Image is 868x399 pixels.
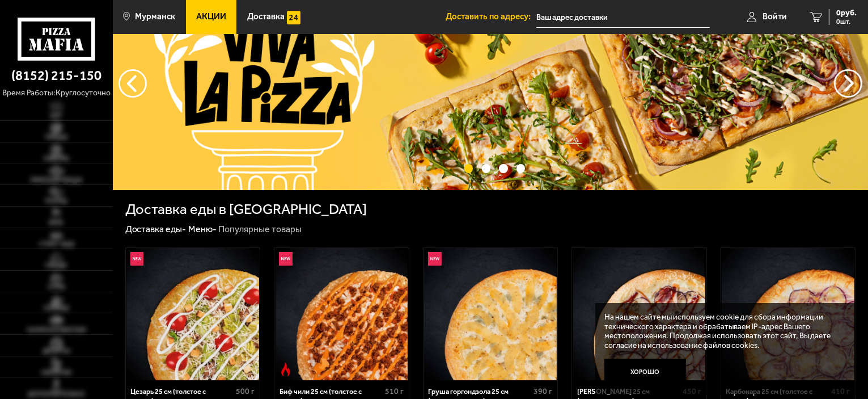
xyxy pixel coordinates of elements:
[536,7,710,28] input: Ваш адрес доставки
[428,252,442,266] img: Новинка
[236,387,255,396] span: 500 г
[247,12,285,21] span: Доставка
[516,164,525,173] button: точки переключения
[604,359,686,386] button: Хорошо
[834,69,862,98] button: предыдущий
[196,12,226,21] span: Акции
[446,12,536,21] span: Доставить по адресу:
[279,252,293,266] img: Новинка
[385,387,404,396] span: 510 г
[572,248,706,381] a: Чикен Барбекю 25 см (толстое с сыром)
[499,164,507,173] button: точки переключения
[276,248,408,381] img: Биф чили 25 см (толстое с сыром)
[836,9,857,17] span: 0 руб.
[604,312,840,350] p: На нашем сайте мы используем cookie для сбора информации технического характера и обрабатываем IP...
[721,248,856,381] a: Карбонара 25 см (толстое с сыром)
[424,248,557,381] img: Груша горгондзола 25 см (толстое с сыром)
[836,18,857,25] span: 0 шт.
[573,248,706,381] img: Чикен Барбекю 25 см (толстое с сыром)
[279,363,293,376] img: Острое блюдо
[287,11,300,24] img: 15daf4d41897b9f0e9f617042186c801.svg
[125,224,187,234] a: Доставка еды-
[534,387,553,396] span: 390 г
[126,248,259,381] img: Цезарь 25 см (толстое с сыром)
[482,164,490,173] button: точки переключения
[126,248,260,381] a: НовинкаЦезарь 25 см (толстое с сыром)
[218,224,302,236] div: Популярные товары
[274,248,409,381] a: НовинкаОстрое блюдоБиф чили 25 см (толстое с сыром)
[722,248,854,381] img: Карбонара 25 см (толстое с сыром)
[464,164,473,173] button: точки переключения
[188,224,217,234] a: Меню-
[763,12,787,21] span: Войти
[125,202,367,217] h1: Доставка еды в [GEOGRAPHIC_DATA]
[424,248,558,381] a: НовинкаГруша горгондзола 25 см (толстое с сыром)
[130,252,144,266] img: Новинка
[118,69,147,98] button: следующий
[135,12,175,21] span: Мурманск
